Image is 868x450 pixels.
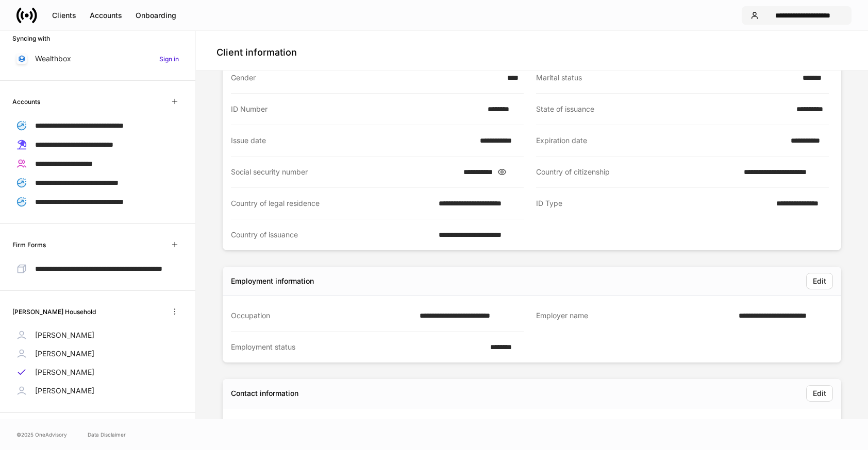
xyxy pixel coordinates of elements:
[231,310,413,321] div: Occupation
[231,104,481,114] div: ID Number
[12,49,183,68] a: WealthboxSign in
[216,46,297,59] h4: Client information
[12,307,96,317] h6: [PERSON_NAME] Household
[536,104,790,114] div: State of issuance
[35,349,94,359] p: [PERSON_NAME]
[806,385,833,402] button: Edit
[536,310,732,321] div: Employer name
[813,276,826,286] div: Edit
[159,54,179,64] h6: Sign in
[231,167,457,177] div: Social security number
[536,73,796,83] div: Marital status
[12,382,183,400] a: [PERSON_NAME]
[536,198,770,209] div: ID Type
[90,10,122,21] div: Accounts
[231,73,501,83] div: Gender
[231,342,484,352] div: Employment status
[12,363,183,382] a: [PERSON_NAME]
[136,10,176,21] div: Onboarding
[35,54,71,64] p: Wealthbox
[88,430,126,439] a: Data Disclaimer
[35,330,94,340] p: [PERSON_NAME]
[35,367,94,377] p: [PERSON_NAME]
[12,326,183,344] a: [PERSON_NAME]
[129,7,183,24] button: Onboarding
[83,7,129,24] button: Accounts
[231,135,474,146] div: Issue date
[35,386,94,396] p: [PERSON_NAME]
[16,430,67,439] span: © 2025 OneAdvisory
[231,276,314,286] div: Employment information
[231,198,432,209] div: Country of legal residence
[536,135,784,146] div: Expiration date
[52,10,76,21] div: Clients
[231,230,432,240] div: Country of issuance
[806,273,833,289] button: Edit
[12,240,46,250] h6: Firm Forms
[12,97,40,107] h6: Accounts
[231,388,298,399] div: Contact information
[813,388,826,399] div: Edit
[12,344,183,363] a: [PERSON_NAME]
[536,167,738,177] div: Country of citizenship
[12,33,50,43] h6: Syncing with
[45,7,83,24] button: Clients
